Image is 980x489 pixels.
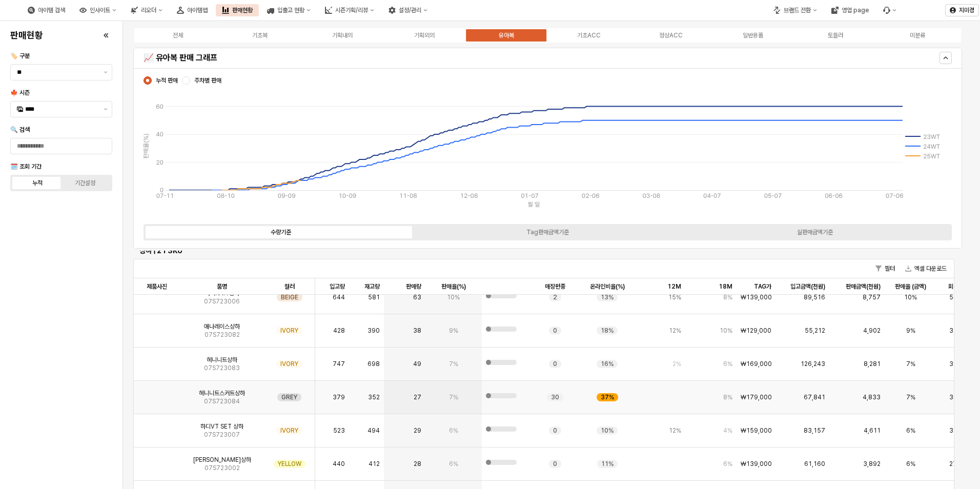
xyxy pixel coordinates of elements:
[219,31,301,40] label: 기초복
[193,456,251,464] span: [PERSON_NAME]상하
[553,293,557,301] span: 2
[801,360,825,368] span: 126,243
[335,7,368,14] div: 시즌기획/리뷰
[368,393,380,401] span: 352
[804,426,825,435] span: 83,157
[551,393,559,401] span: 30
[842,7,869,14] div: 영업 page
[804,293,825,301] span: 89,516
[200,422,243,431] span: 하디VT SET 상하
[10,163,42,170] span: 🗓️ 조회 기간
[601,393,614,401] span: 37%
[601,327,614,335] span: 18%
[277,7,304,14] div: 입출고 현황
[187,7,208,14] div: 아이템맵
[601,293,614,301] span: 13%
[719,282,732,291] span: 18M
[38,7,65,14] div: 아이템 검색
[382,4,434,16] button: 설정/관리
[62,178,109,188] label: 기간설정
[368,293,380,301] span: 581
[204,297,240,305] span: 07S723006
[399,7,421,14] div: 설정/관리
[10,126,30,133] span: 🔍 검색
[73,4,122,16] div: 인사이트
[217,282,227,291] span: 품명
[723,293,732,301] span: 8%
[499,32,514,39] div: 유아복
[601,426,614,435] span: 10%
[577,32,601,39] div: 기초ACC
[668,293,681,301] span: 15%
[863,460,881,468] span: 3,892
[743,32,763,39] div: 일반용품
[940,52,952,64] button: Hide
[871,262,899,275] button: 필터
[547,31,629,40] label: 기초ACC
[10,30,43,40] h4: 판매현황
[465,31,547,40] label: 유아복
[141,7,156,14] div: 리오더
[590,282,625,291] span: 온라인비율(%)
[301,31,383,40] label: 기획내의
[413,293,421,301] span: 63
[99,65,112,80] button: 제안 사항 표시
[659,32,683,39] div: 정상ACC
[864,360,881,368] span: 8,281
[280,360,298,368] span: IVORY
[280,426,298,435] span: IVORY
[147,228,414,237] label: 수량기준
[949,426,962,435] span: 31%
[194,76,221,85] span: 주차별 판매
[767,4,823,16] button: 브랜드 전환
[906,460,915,468] span: 6%
[906,360,915,368] span: 7%
[741,393,772,401] span: ₩179,000
[669,426,681,435] span: 12%
[406,282,421,291] span: 판매량
[949,393,963,401] span: 38%
[449,393,458,401] span: 7%
[945,4,979,16] button: 지미경
[367,426,380,435] span: 494
[414,426,421,435] span: 29
[32,179,43,187] div: 누적
[281,393,297,401] span: GREY
[204,364,240,372] span: 07S723083
[712,31,794,40] label: 일반용품
[741,360,772,368] span: ₩169,000
[447,293,460,301] span: 10%
[863,293,881,301] span: 8,757
[22,4,71,16] button: 아이템 검색
[333,460,345,468] span: 440
[910,32,925,39] div: 미분류
[741,426,772,435] span: ₩159,000
[553,327,557,335] span: 0
[794,31,876,40] label: 토들러
[949,293,963,301] span: 50%
[171,4,214,16] button: 아이템맵
[319,4,380,16] div: 시즌기획/리뷰
[216,4,259,16] button: 판매현황
[367,360,380,368] span: 698
[797,229,833,236] div: 실판매금액기준
[156,76,178,85] span: 누적 판매
[232,7,253,14] div: 판매현황
[948,282,964,291] span: 회수율
[414,460,421,468] span: 28
[204,397,240,405] span: 07S723084
[553,460,557,468] span: 0
[369,460,380,468] span: 412
[720,327,732,335] span: 10%
[949,327,963,335] span: 37%
[261,4,317,16] div: 입출고 현황
[741,460,772,468] span: ₩139,000
[125,4,169,16] button: 리오더
[413,327,421,335] span: 38
[90,7,110,14] div: 인사이트
[449,327,458,335] span: 9%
